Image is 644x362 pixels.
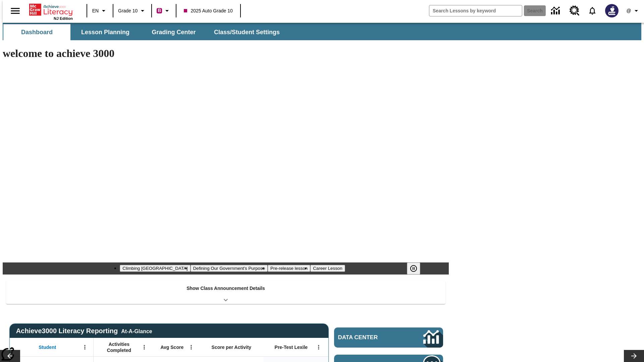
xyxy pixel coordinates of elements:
a: Notifications [584,2,601,19]
span: Data Center [338,334,401,341]
button: Slide 3 Pre-release lesson [268,265,310,272]
button: Slide 2 Defining Our Government's Purpose [191,265,268,272]
button: Pause [407,262,420,275]
span: Student [39,344,56,350]
button: Slide 1 Climbing Mount Tai [120,265,190,272]
img: Avatar [605,4,619,17]
div: Home [29,2,73,20]
span: B [158,6,161,15]
button: Open Menu [186,342,196,352]
a: Data Center [334,327,443,348]
div: SubNavbar [3,23,641,40]
button: Lesson Planning [72,24,139,40]
span: EN [92,7,99,14]
button: Language: EN, Select a language [89,5,111,17]
span: @ [626,7,631,14]
button: Open Menu [314,342,324,352]
button: Select a new avatar [601,2,623,19]
div: SubNavbar [3,24,286,40]
p: Show Class Announcement Details [186,285,265,292]
span: Pre-Test Lexile [275,344,308,350]
span: 2025 Auto Grade 10 [184,7,232,14]
button: Grading Center [140,24,207,40]
div: Pause [407,262,427,275]
span: Avg Score [160,344,183,350]
span: Score per Activity [212,344,252,350]
input: search field [429,5,522,16]
a: Resource Center, Will open in new tab [566,2,584,20]
button: Lesson carousel, Next [624,350,644,362]
button: Open Menu [139,342,149,352]
a: Home [29,3,73,16]
button: Open Menu [80,342,90,352]
button: Boost Class color is violet red. Change class color [154,5,174,17]
button: Profile/Settings [623,5,644,17]
h1: welcome to achieve 3000 [3,47,449,60]
span: Grade 10 [118,7,138,14]
button: Class/Student Settings [209,24,285,40]
span: Achieve3000 Literacy Reporting [16,327,152,335]
span: NJ Edition [54,16,73,20]
span: Activities Completed [97,341,141,353]
button: Slide 4 Career Lesson [310,265,345,272]
button: Dashboard [3,24,70,40]
button: Grade: Grade 10, Select a grade [115,5,149,17]
button: Open side menu [5,1,25,21]
a: Data Center [547,2,566,20]
div: Show Class Announcement Details [6,281,445,304]
div: At-A-Glance [121,327,152,335]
